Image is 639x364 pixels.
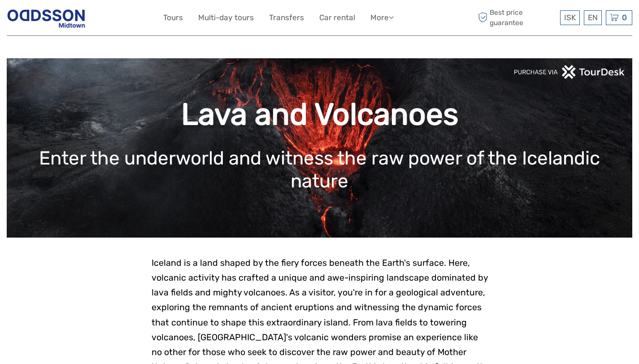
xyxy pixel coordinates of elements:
[370,11,394,24] a: More
[319,11,355,24] a: Car rental
[198,11,254,24] a: Multi-day tours
[269,11,304,24] a: Transfers
[584,10,602,25] div: EN
[7,7,86,29] img: Reykjavik Residence
[621,13,628,22] span: 0
[163,11,183,24] a: Tours
[564,13,576,22] span: ISK
[513,65,626,79] img: PurchaseViaTourDeskwhite.png
[20,147,619,192] h1: Enter the underworld and witness the raw power of the Icelandic nature
[476,8,558,27] span: Best price guarantee
[20,96,619,133] h1: Lava and Volcanoes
